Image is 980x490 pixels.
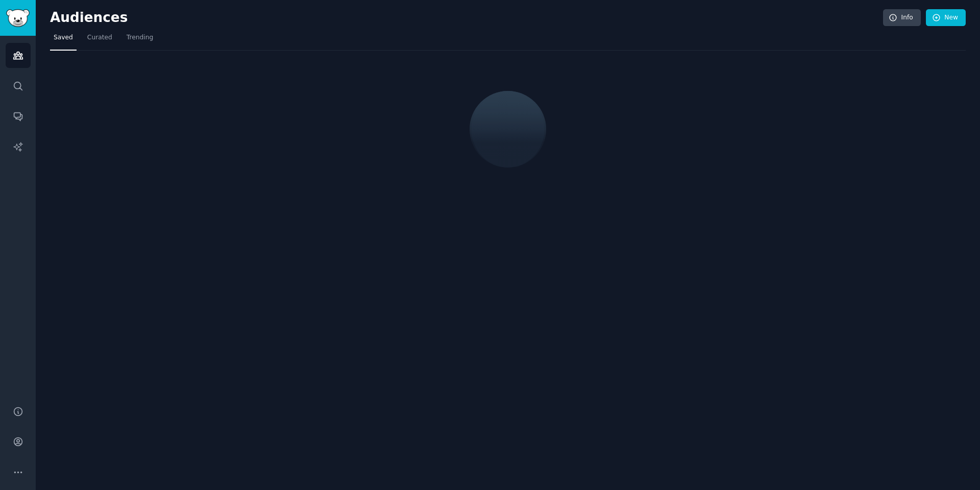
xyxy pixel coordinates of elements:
[50,30,77,51] a: Saved
[50,10,883,26] h2: Audiences
[6,9,30,27] img: GummySearch logo
[926,9,966,27] a: New
[883,9,921,27] a: Info
[127,33,153,42] span: Trending
[84,30,116,51] a: Curated
[54,33,73,42] span: Saved
[123,30,157,51] a: Trending
[87,33,112,42] span: Curated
